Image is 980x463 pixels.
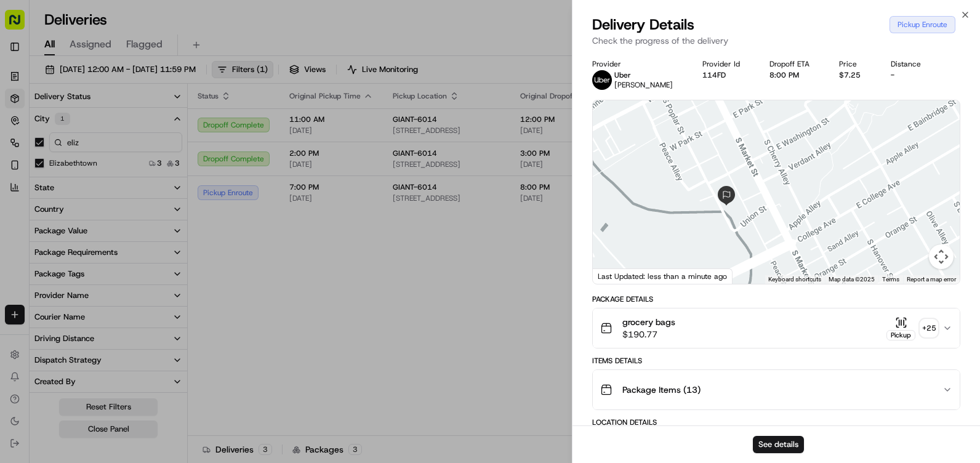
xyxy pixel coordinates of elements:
[769,59,819,69] div: Dropoff ETA
[592,70,612,90] img: profile_uber_ahold_partner.png
[907,276,956,283] a: Report a map error
[42,118,202,130] div: Start new chat
[753,436,804,453] button: See details
[12,180,22,190] div: 📗
[886,316,938,340] button: Pickup+25
[592,417,960,427] div: Location Details
[32,79,222,92] input: Got a question? Start typing here...
[769,70,819,80] div: 8:00 PM
[920,320,938,337] div: + 25
[929,244,954,269] button: Map camera controls
[839,70,870,80] div: $7.25
[702,59,750,69] div: Provider Id
[87,208,149,218] a: Powered byPylon
[614,70,673,80] p: Uber
[891,70,931,80] div: -
[592,294,960,304] div: Package Details
[593,370,960,409] button: Package Items (13)
[12,12,37,37] img: Nash
[592,34,960,47] p: Check the progress of the delivery
[12,118,34,140] img: 1736555255976-a54dd68f-1ca7-489b-9aae-adbdc363a1c4
[768,275,821,284] button: Keyboard shortcuts
[622,384,701,396] span: Package Items ( 13 )
[891,59,931,69] div: Distance
[882,276,899,283] a: Terms (opens in new tab)
[839,59,870,69] div: Price
[622,328,675,340] span: $190.77
[7,174,99,196] a: 📗Knowledge Base
[614,80,673,90] span: [PERSON_NAME]
[593,268,733,284] div: Last Updated: less than a minute ago
[122,209,149,218] span: Pylon
[25,179,94,191] span: Knowledge Base
[592,356,960,366] div: Items Details
[99,174,203,196] a: 💻API Documentation
[116,179,198,191] span: API Documentation
[829,276,875,283] span: Map data ©2025
[592,15,694,34] span: Delivery Details
[886,316,915,340] button: Pickup
[702,70,726,80] button: 114FD
[209,121,224,136] button: Start new chat
[886,330,915,340] div: Pickup
[622,316,675,328] span: grocery bags
[596,268,637,284] a: Open this area in Google Maps (opens a new window)
[104,180,114,190] div: 💻
[596,268,637,284] img: Google
[592,59,683,69] div: Provider
[42,130,156,140] div: We're available if you need us!
[593,308,960,348] button: grocery bags$190.77Pickup+25
[12,49,224,69] p: Welcome 👋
